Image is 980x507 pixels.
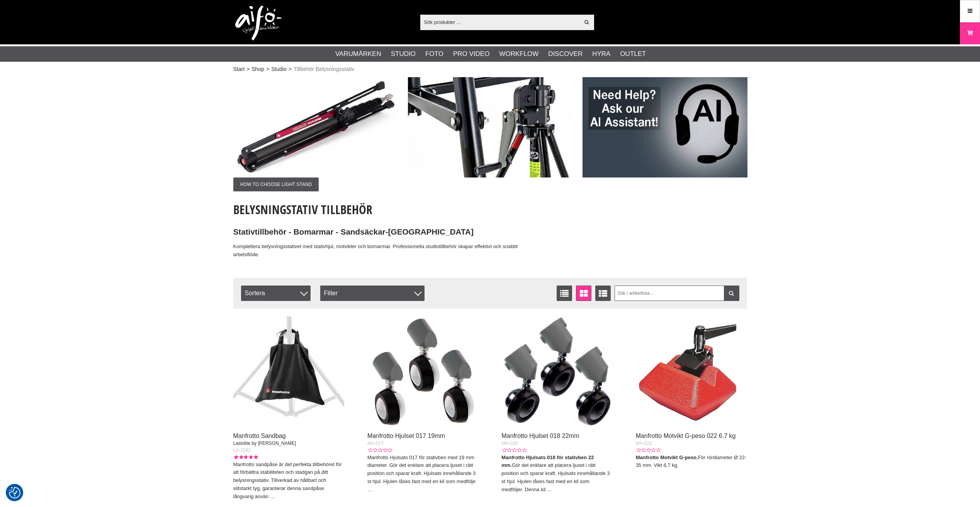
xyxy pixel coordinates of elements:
[270,493,275,499] a: …
[620,49,646,59] a: Outlet
[289,65,292,73] span: >
[636,433,736,439] a: Manfrotto Motvikt G-peso 022 6.7 kg
[335,49,381,59] a: Varumärken
[233,448,251,453] span: LA-1592
[367,454,479,494] p: Manfrotto Hjulsats 017 för stativben med 19 mm diameter. Gör det enklare att placera ljuset i rät...
[320,286,425,301] div: Filter
[636,447,661,454] div: Kundbetyg: 0
[501,441,518,446] span: MA-018
[294,65,354,73] span: Tillbehör Belysningsstativ
[233,77,398,191] a: Annons:001 ban-man-lightstands-005.jpgHow to choose light stand
[391,49,416,59] a: Studio
[636,441,652,446] span: MA-022
[9,486,20,500] button: Samtyckesinställningar
[233,441,296,446] span: Lastolite by [PERSON_NAME]
[235,6,282,41] img: logo.png
[367,441,384,446] span: MA-017
[251,65,264,73] a: Shop
[233,177,319,191] span: How to choose light stand
[9,487,20,499] img: Revisit consent button
[408,77,573,177] img: Annons:002 ban-man-lightstands-006.jpg
[636,316,747,428] img: Manfrotto Motvikt G-peso 022 6.7 kg
[420,16,580,28] input: Sök produkter ...
[425,49,443,59] a: Foto
[636,454,747,470] p: För rördiameter Ø 22-35 mm. Vikt 6,7 kg.
[583,77,747,177] img: Annons:003 ban-man-AIsean-eng.jpg
[233,454,258,461] div: Kundbetyg: 5.00
[576,286,591,301] a: Fönstervisning
[501,455,594,468] strong: Manfrotto Hjulsats 018 för stativben 22 mm.
[367,447,392,454] div: Kundbetyg: 0
[241,286,311,301] span: Sortera
[501,454,613,494] p: Gör det enklare att placera ljuset i rätt position och sparar kraft. Hjulsats innehållande 3 st h...
[367,433,445,439] a: Manfrotto Hjulset 017 19mm
[271,65,287,73] a: Studio
[501,447,526,454] div: Kundbetyg: 0
[557,286,572,301] a: Listvisning
[595,286,611,301] a: Utökad listvisning
[547,487,552,492] a: …
[233,461,345,501] p: Manfrotto sandpåse är det perfekta tillbehöret för att förbättra stabiliteten och stadgan på ditt...
[246,65,250,73] span: >
[548,49,583,59] a: Discover
[233,77,398,177] img: Annons:001 ban-man-lightstands-005.jpg
[233,433,286,439] a: Manfrotto Sandbag
[233,201,530,218] h1: Belysningstativ Tillbehör
[615,286,739,301] input: Sök i artikellista ...
[367,487,372,492] a: …
[501,433,579,439] a: Manfrotto Hjulset 018 22mm
[636,455,698,460] strong: Manfrotto Motvikt G-peso.
[266,65,269,73] span: >
[233,243,530,259] p: Komplettera belysningsstativet med stativhjul, motvikter och bomarmar. Professionella studiotillb...
[233,316,345,428] img: Manfrotto Sandbag
[233,226,530,238] h2: Stativtillbehör - Bomarmar - Sandsäckar-[GEOGRAPHIC_DATA]
[233,65,245,73] a: Start
[501,316,613,428] img: Manfrotto Hjulset 018 22mm
[592,49,610,59] a: Hyra
[453,49,489,59] a: Pro Video
[499,49,538,59] a: Workflow
[367,316,479,428] img: Manfrotto Hjulset 017 19mm
[724,286,739,301] a: Filtrera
